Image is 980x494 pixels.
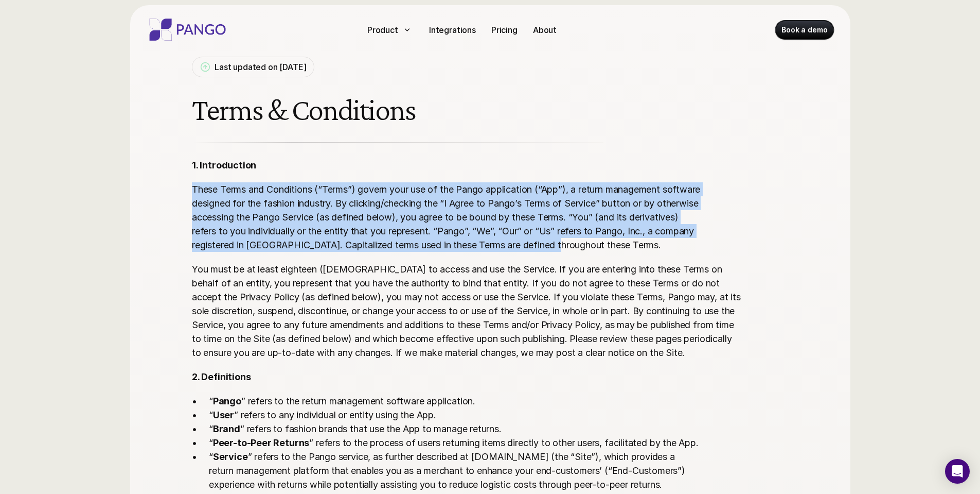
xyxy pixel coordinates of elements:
[529,22,561,38] a: About
[215,61,306,73] p: Last updated on [DATE]
[533,24,557,36] p: About
[212,437,309,448] strong: Peer-to-Peer Returns
[192,262,741,360] p: You must be at least eighteen ([DEMOGRAPHIC_DATA] to access and use the Service. If you are enter...
[192,160,256,171] strong: 1. Introduction
[212,410,234,420] strong: User
[487,22,522,38] a: Pricing
[209,394,741,408] p: “ ” refers to the return management software application.
[209,436,741,450] p: “ ” refers to the process of users returning items directly to other users, facilitated by the App.
[192,371,251,382] strong: 2. Definitions
[425,22,480,38] a: Integrations
[192,182,741,252] p: These Terms and Conditions (“Terms”) govern your use of the Pango application (“App”), a return m...
[212,423,240,434] strong: Brand
[367,24,398,36] p: Product
[209,408,741,422] p: “ ” refers to any individual or entity using the App.
[429,24,476,36] p: Integrations
[209,450,741,491] p: “ ” refers to the Pango service, as further described at [DOMAIN_NAME] (the “Site”), which provid...
[945,459,970,484] div: Open Intercom Messenger
[775,21,833,39] a: Book a demo
[212,396,241,406] strong: Pango
[209,422,741,436] p: “ ” refers to fashion brands that use the App to manage returns.
[192,93,741,127] h1: Terms & Conditions
[212,451,247,462] strong: Service
[781,25,827,35] p: Book a demo
[491,24,518,36] p: Pricing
